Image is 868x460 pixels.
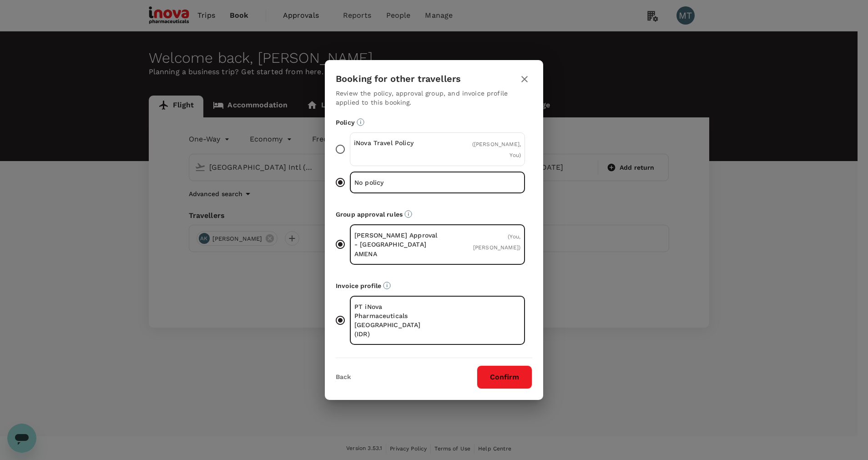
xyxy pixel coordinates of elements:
button: Back [336,374,351,381]
p: iNova Travel Policy [354,138,438,147]
p: Group approval rules [336,210,532,219]
svg: Default approvers or custom approval rules (if available) are based on the user group. [404,210,412,218]
p: Review the policy, approval group, and invoice profile applied to this booking. [336,89,532,107]
p: PT iNova Pharmaceuticals [GEOGRAPHIC_DATA] (IDR) [354,302,438,339]
svg: Booking restrictions are based on the selected travel policy. [357,118,364,126]
span: ( [PERSON_NAME], You ) [472,141,521,158]
button: Confirm [477,365,532,389]
p: Invoice profile [336,281,532,290]
svg: The payment currency and company information are based on the selected invoice profile. [383,282,391,289]
p: Policy [336,118,532,127]
h3: Booking for other travellers [336,74,461,84]
p: [PERSON_NAME] Approval - [GEOGRAPHIC_DATA] AMENA [354,231,438,258]
p: No policy [354,178,438,187]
